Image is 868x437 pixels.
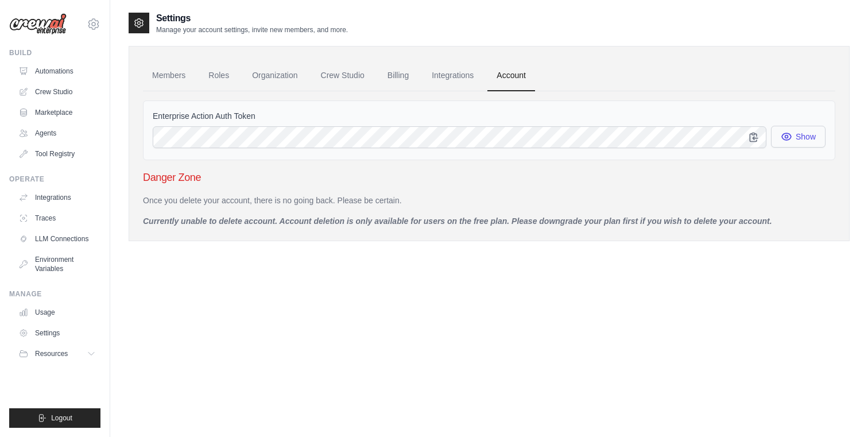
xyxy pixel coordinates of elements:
a: Crew Studio [14,83,100,101]
a: Integrations [423,60,483,91]
span: Resources [35,349,68,358]
a: Tool Registry [14,145,100,163]
a: Roles [199,60,238,91]
h3: Danger Zone [143,169,835,185]
button: Show [771,126,826,148]
a: Automations [14,62,100,80]
a: Billing [378,60,418,91]
a: Agents [14,124,100,142]
a: Organization [243,60,307,91]
span: Logout [51,413,72,423]
label: Enterprise Action Auth Token [153,110,826,122]
a: LLM Connections [14,230,100,248]
a: Members [143,60,195,91]
div: Build [9,48,100,57]
a: Usage [14,303,100,322]
a: Integrations [14,188,100,207]
div: Operate [9,175,100,184]
h2: Settings [156,11,348,25]
button: Resources [14,345,100,363]
p: Currently unable to delete account. Account deletion is only available for users on the free plan... [143,215,835,227]
button: Logout [9,408,100,428]
a: Environment Variables [14,250,100,278]
img: Logo [9,13,67,35]
div: Manage [9,289,100,299]
p: Once you delete your account, there is no going back. Please be certain. [143,195,835,206]
a: Crew Studio [312,60,374,91]
p: Manage your account settings, invite new members, and more. [156,25,348,34]
a: Settings [14,324,100,342]
a: Marketplace [14,103,100,122]
a: Traces [14,209,100,227]
a: Account [487,60,535,91]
